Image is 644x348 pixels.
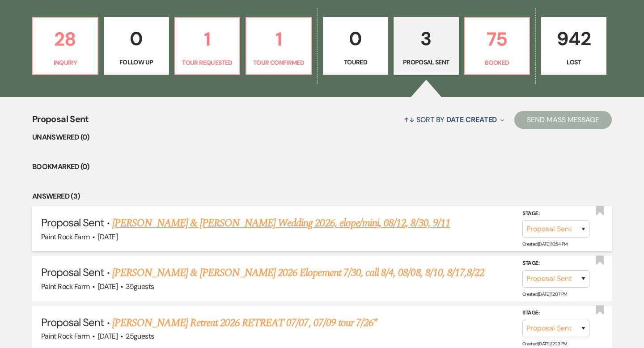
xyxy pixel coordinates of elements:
[98,282,118,291] span: [DATE]
[470,58,524,68] p: Booked
[32,132,612,143] li: Unanswered (0)
[174,17,241,75] a: 1Tour Requested
[252,58,305,68] p: Tour Confirmed
[38,24,92,54] p: 28
[464,17,530,75] a: 75Booked
[104,17,169,75] a: 0Follow Up
[181,58,234,68] p: Tour Requested
[41,265,104,279] span: Proposal Sent
[32,191,612,202] li: Answered (3)
[41,232,89,242] span: Paint Rock Farm
[400,108,508,132] button: Sort By Date Created
[522,341,567,347] span: Created: [DATE] 12:23 PM
[514,111,612,129] button: Send Mass Message
[126,331,154,341] span: 25 guests
[41,331,89,341] span: Paint Rock Farm
[126,282,154,291] span: 35 guests
[32,112,89,132] span: Proposal Sent
[110,57,163,67] p: Follow Up
[404,115,415,124] span: ↑↓
[252,24,305,54] p: 1
[32,161,612,173] li: Bookmarked (0)
[110,24,163,54] p: 0
[522,291,567,297] span: Created: [DATE] 12:07 PM
[470,24,524,54] p: 75
[399,57,453,67] p: Proposal Sent
[522,241,567,247] span: Created: [DATE] 10:54 PM
[547,57,601,67] p: Lost
[32,17,98,75] a: 28Inquiry
[329,57,382,67] p: Toured
[112,265,484,281] a: [PERSON_NAME] & [PERSON_NAME] 2026 Elopement 7/30, call 8/4, 08/08, 8/10, 8/17,8/22
[547,24,601,54] p: 942
[446,115,497,124] span: Date Created
[181,24,234,54] p: 1
[98,331,118,341] span: [DATE]
[98,232,118,242] span: [DATE]
[112,215,450,231] a: [PERSON_NAME] & [PERSON_NAME] Wedding 2026, elope/mini, 08/12, 8/30, 9/11
[38,58,92,68] p: Inquiry
[41,282,89,291] span: Paint Rock Farm
[522,308,589,318] label: Stage:
[394,17,459,75] a: 3Proposal Sent
[41,216,104,229] span: Proposal Sent
[112,315,377,331] a: [PERSON_NAME] Retreat 2026 RETREAT 07/07, 07/09 tour 7/26*
[329,24,382,54] p: 0
[246,17,312,75] a: 1Tour Confirmed
[41,315,104,329] span: Proposal Sent
[323,17,388,75] a: 0Toured
[522,209,589,219] label: Stage:
[522,259,589,268] label: Stage:
[399,24,453,54] p: 3
[541,17,606,75] a: 942Lost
